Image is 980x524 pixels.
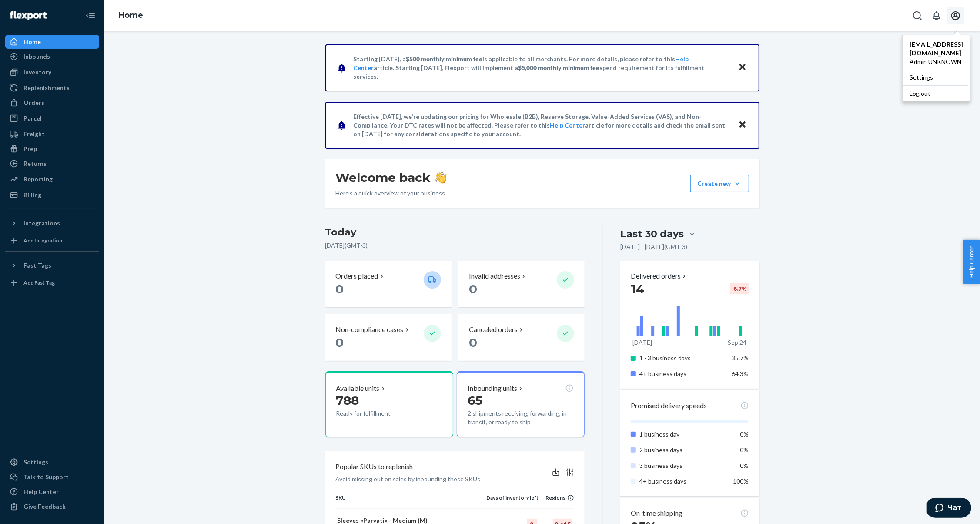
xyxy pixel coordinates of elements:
[639,354,725,363] p: 1 - 3 business days
[518,64,600,71] span: $5,000 monthly minimum fee
[740,446,749,453] span: 0%
[903,85,968,101] button: Log out
[82,7,99,24] button: Close Navigation
[23,502,66,511] div: Give Feedback
[5,500,99,514] button: Give Feedback
[469,325,518,335] p: Canceled orders
[737,119,748,131] button: Close
[5,234,99,248] a: Add Integration
[23,114,42,123] div: Parcel
[730,283,749,294] div: -6.7 %
[5,111,99,125] a: Parcel
[550,121,585,129] a: Help Center
[5,485,99,499] a: Help Center
[631,271,688,281] button: Delivered orders
[325,225,585,239] h3: Today
[5,50,99,64] a: Inbounds
[728,338,746,347] p: Sep 24
[336,271,378,281] p: Orders placed
[620,242,687,251] p: [DATE] - [DATE] ( GMT-3 )
[620,227,684,241] div: Last 30 days
[910,57,963,66] span: Admin UNKNOWN
[639,477,725,486] p: 4+ business days
[639,461,725,470] p: 3 business days
[458,261,585,307] button: Invalid addresses 0
[5,259,99,272] button: Fast Tags
[639,430,725,439] p: 1 business day
[23,84,70,92] div: Replenishments
[336,475,481,484] p: Avoid missing out on sales by inbounding these SKUs
[639,369,725,378] p: 4+ business days
[336,409,417,418] p: Ready for fulfillment
[632,338,652,347] p: [DATE]
[325,241,585,250] p: [DATE] ( GMT-3 )
[5,172,99,186] a: Reporting
[469,271,520,281] p: Invalid addresses
[23,98,44,107] div: Orders
[5,142,99,156] a: Prep
[5,96,99,110] a: Orders
[732,370,749,377] span: 64.3%
[927,498,971,520] iframe: Открывает виджет, в котором вы можете побеседовать в чате со своим агентом
[23,237,62,244] div: Add Integration
[336,494,487,509] th: SKU
[406,55,483,63] span: $500 monthly minimum fee
[469,335,477,350] span: 0
[5,470,99,484] button: Talk to Support
[690,175,749,192] button: Create new
[5,127,99,141] a: Freight
[631,282,644,296] span: 14
[23,52,50,61] div: Inbounds
[23,458,48,467] div: Settings
[336,462,413,472] p: Popular SKUs to replenish
[336,282,344,296] span: 0
[435,171,447,184] img: hand-wave emoji
[458,314,585,361] button: Canceled orders 0
[5,65,99,79] a: Inventory
[468,383,517,393] p: Inbounding units
[325,314,452,361] button: Non-compliance cases 0
[457,371,585,437] button: Inbounding units652 shipments receiving, forwarding, in transit, or ready to ship
[732,354,749,362] span: 35.7%
[5,276,99,290] a: Add Fast Tag
[487,494,539,509] th: Days of inventory left
[5,35,99,49] a: Home
[903,70,970,85] a: Settings
[23,37,41,46] div: Home
[336,393,359,408] span: 788
[733,477,749,485] span: 100%
[23,279,55,286] div: Add Fast Tag
[23,473,69,481] div: Talk to Support
[354,55,730,81] p: Starting [DATE], a is applicable to all merchants. For more details, please refer to this article...
[23,130,45,138] div: Freight
[737,61,748,74] button: Close
[23,144,37,153] div: Prep
[963,240,980,284] button: Help Center
[23,159,47,168] div: Returns
[5,188,99,202] a: Billing
[469,282,477,296] span: 0
[23,68,51,77] div: Inventory
[903,37,970,70] a: [EMAIL_ADDRESS][DOMAIN_NAME]Admin UNKNOWN
[947,7,964,24] button: Open account menu
[336,189,447,198] p: Here’s a quick overview of your business
[336,325,404,335] p: Non-compliance cases
[631,508,682,518] p: On-time shipping
[910,40,963,57] span: [EMAIL_ADDRESS][DOMAIN_NAME]
[325,261,452,307] button: Orders placed 0
[468,393,482,408] span: 65
[639,446,725,454] p: 2 business days
[354,112,730,138] p: Effective [DATE], we're updating our pricing for Wholesale (B2B), Reserve Storage, Value-Added Se...
[23,261,51,270] div: Fast Tags
[5,157,99,171] a: Returns
[325,371,453,437] button: Available units788Ready for fulfillment
[740,462,749,469] span: 0%
[118,10,143,20] a: Home
[5,81,99,95] a: Replenishments
[23,191,41,199] div: Billing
